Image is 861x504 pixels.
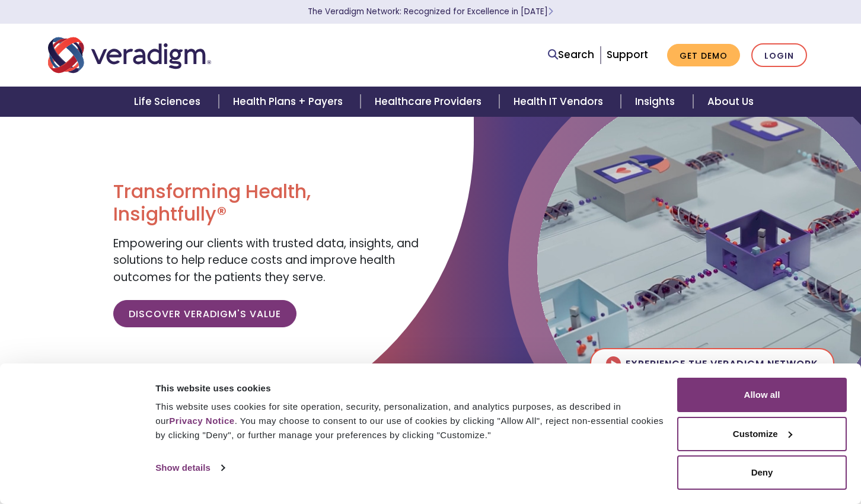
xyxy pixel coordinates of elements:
a: Health IT Vendors [499,87,621,117]
a: Health Plans + Payers [219,87,361,117]
button: Allow all [677,378,847,412]
a: Get Demo [667,44,740,67]
button: Customize [677,417,847,451]
a: Life Sciences [120,87,218,117]
span: Learn More [548,6,553,17]
h1: Transforming Health, Insightfully® [113,180,422,226]
a: Login [751,43,807,68]
button: Deny [677,455,847,490]
a: Discover Veradigm's Value [113,300,296,327]
div: This website uses cookies for site operation, security, personalization, and analytics purposes, ... [155,400,664,442]
span: Empowering our clients with trusted data, insights, and solutions to help reduce costs and improv... [113,235,419,285]
a: Search [548,47,594,63]
a: The Veradigm Network: Recognized for Excellence in [DATE]Learn More [308,6,553,17]
a: Insights [621,87,693,117]
a: Support [607,47,648,62]
a: Show details [155,459,224,477]
div: This website uses cookies [155,381,664,395]
a: Privacy Notice [169,416,234,426]
a: Healthcare Providers [361,87,499,117]
img: Veradigm logo [48,36,211,75]
a: About Us [693,87,768,117]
